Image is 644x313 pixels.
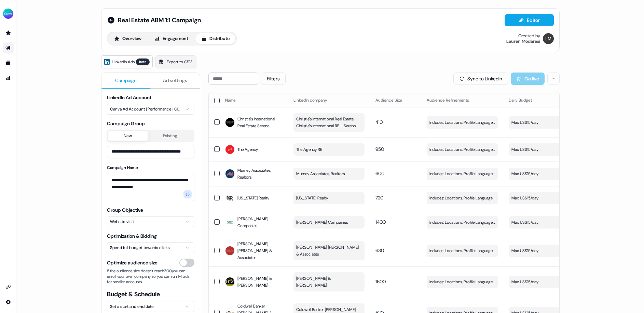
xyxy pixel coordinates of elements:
span: [PERSON_NAME] Companies [237,216,283,229]
button: Max US$15/day [509,245,580,257]
a: Go to templates [3,57,14,68]
button: Max US$15/day [509,143,580,156]
button: Optimize audience size [179,259,194,267]
span: [PERSON_NAME] [PERSON_NAME] & Associates [296,244,360,258]
span: 630 [375,247,384,253]
span: Christie's International Real Estate Sereno [237,116,283,129]
span: 600 [375,170,384,177]
button: Max US$15/day [509,116,580,129]
a: Go to outbound experience [3,42,14,53]
button: Includes: Locations, Profile Language [427,245,498,257]
button: The Agency RE [293,143,365,156]
button: Includes: Locations, Profile Language, Job Functions / Excludes: Job Levels [427,276,498,288]
button: [PERSON_NAME] Companies [293,216,365,229]
button: Max US$15/day [509,192,580,204]
button: New [108,131,148,141]
span: [US_STATE] Realty [296,195,328,201]
span: 410 [375,119,383,125]
a: Go to prospects [3,27,14,38]
th: Audience Size [370,93,421,107]
button: Editor [505,14,554,26]
span: Includes: Locations, Profile Language [429,247,493,254]
button: Overview [108,33,147,44]
button: [US_STATE] Realty [293,192,365,204]
button: Includes: Locations, Profile Language, Job Functions / Excludes: Job Levels [427,116,498,129]
a: LinkedIn Adsbeta [101,55,153,68]
span: 720 [375,195,383,201]
span: If the audience size doesn’t reach 300 you can enroll your own company so you can run 1-1 ads for... [107,268,194,285]
label: Group Objective [107,207,143,213]
img: Lauren [543,33,554,44]
div: Created by [518,33,540,39]
span: Campaign Group [107,120,194,127]
button: Filters [261,73,286,85]
span: Christie's International Real Estate, Christie's International RE - Sereno [296,116,360,129]
span: Campaign [115,77,137,84]
span: Includes: Locations, Profile Language, Job Functions / Excludes: Job Levels [429,146,495,153]
th: Name [220,93,288,107]
button: Engagement [149,33,194,44]
button: Includes: Locations, Profile Language, Job Functions / Excludes: Job Levels [427,143,498,156]
span: [PERSON_NAME] Companies [296,219,348,226]
a: Go to integrations [3,282,14,292]
span: Murney Associates, Realtors [237,167,283,181]
a: Go to attribution [3,73,14,83]
span: Export to CSV [167,58,192,65]
button: Max US$15/day [509,216,580,229]
div: beta [136,58,150,65]
button: [PERSON_NAME] & [PERSON_NAME] [293,272,365,291]
button: Sync to LinkedIn [453,73,508,85]
span: 1400 [375,219,386,225]
span: Optimize audience size [107,259,157,266]
button: Existing [148,131,193,141]
th: Daily Budget [503,93,585,107]
label: Campaign Name [107,165,138,170]
span: Includes: Locations, Profile Language [429,170,493,177]
span: Ad settings [163,77,187,84]
span: The Agency [237,146,258,153]
span: Budget & Schedule [107,290,194,298]
button: Murney Associates, Realtors [293,168,365,180]
span: [PERSON_NAME] & [PERSON_NAME] [237,275,283,289]
button: Includes: Locations, Profile Language [427,168,498,180]
th: LinkedIn company [288,93,370,107]
div: Lauren Modaresi [506,39,540,44]
span: Murney Associates, Realtors [296,170,345,177]
button: Max US$15/day [509,168,580,180]
span: [US_STATE] Realty [237,195,269,201]
span: 1600 [375,278,386,285]
button: Christie's International Real Estate, Christie's International RE - Sereno [293,113,365,132]
span: Includes: Locations, Profile Language, Job Functions / Excludes: Job Levels [429,278,495,285]
button: Distribute [195,33,235,44]
a: Go to integrations [3,297,14,308]
a: Export to CSV [155,55,196,68]
button: More actions [547,73,560,85]
button: Includes: Locations, Profile Language [427,192,498,204]
span: LinkedIn Ads [112,58,135,65]
span: Real Estate ABM 1:1 Campaign [118,16,201,24]
span: Includes: Locations, Profile Language, Job Functions / Excludes: Job Levels [429,119,495,126]
button: [PERSON_NAME] [PERSON_NAME] & Associates [293,241,365,260]
span: 950 [375,146,384,152]
span: Includes: Locations, Profile Language [429,195,493,201]
span: [PERSON_NAME] [PERSON_NAME] & Associates [237,240,283,261]
span: The Agency RE [296,146,322,153]
label: LinkedIn Ad Account [107,94,151,101]
th: Audience Refinements [421,93,503,107]
button: Includes: Locations, Profile Language, Job Functions / Excludes: Job Levels [427,216,498,229]
a: Editor [505,17,554,25]
span: [PERSON_NAME] & [PERSON_NAME] [296,275,360,289]
label: Optimization & Bidding [107,233,157,239]
span: Includes: Locations, Profile Language, Job Functions / Excludes: Job Levels [429,219,495,226]
button: Max US$15/day [509,276,580,288]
